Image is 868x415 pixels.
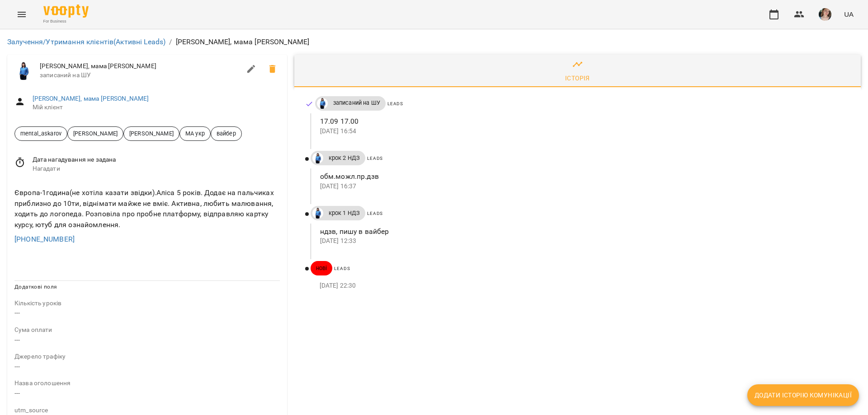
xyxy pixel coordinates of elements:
[33,103,280,112] span: Мій клієнт
[315,98,328,109] a: Дащенко Аня
[317,98,328,109] img: Дащенко Аня
[320,281,846,290] p: [DATE] 22:30
[40,71,241,80] span: записаний на ШУ
[180,129,210,138] span: МА укр
[33,95,149,102] a: [PERSON_NAME], мама [PERSON_NAME]
[11,4,33,25] button: Menu
[312,153,323,163] img: Дащенко Аня
[844,9,854,19] span: UA
[367,211,383,216] span: Leads
[320,127,846,136] p: [DATE] 16:54
[14,235,75,243] a: [PHONE_NUMBER]
[14,308,280,318] p: ---
[840,6,857,23] button: UA
[211,129,241,138] span: вайбер
[311,208,323,219] a: Дащенко Аня
[323,209,365,217] span: крок 1 НДЗ
[176,37,310,47] p: [PERSON_NAME], мама [PERSON_NAME]
[320,171,846,182] p: обм.можл.пр.дзв
[312,208,323,219] img: Дащенко Аня
[7,37,861,47] nav: breadcrumb
[328,99,386,107] span: записаний на ШУ
[320,226,846,237] p: ндзв, пишу в вайбер
[565,73,590,84] div: Історія
[124,129,179,138] span: [PERSON_NAME]
[14,284,57,290] span: Додаткові поля
[14,379,280,388] p: field-description
[14,299,280,308] p: field-description
[14,62,33,80] img: Дащенко Аня
[367,156,383,161] span: Leads
[320,237,846,246] p: [DATE] 12:33
[14,326,280,335] p: field-description
[43,19,89,24] span: For Business
[13,186,282,232] div: Європа-1година(не хотіла казати звідки).Аліса 5 років. Додає на пальчиках приблизно до 10ти, відн...
[33,164,280,173] span: Нагадати
[40,62,241,71] span: [PERSON_NAME], мама [PERSON_NAME]
[819,8,831,21] img: 6afb9eb6cc617cb6866001ac461bd93f.JPG
[14,388,280,399] p: ---
[311,264,333,272] span: нові
[33,155,280,164] span: Дата нагадування не задана
[14,406,280,415] p: field-description
[323,154,365,162] span: крок 2 НДЗ
[334,266,350,271] span: Leads
[14,352,280,361] p: field-description
[747,384,859,406] button: Додати історію комунікації
[7,37,165,46] a: Залучення/Утримання клієнтів(Активні Leads)
[320,116,846,127] p: 17.09 17.00
[169,37,172,47] li: /
[320,182,846,191] p: [DATE] 16:37
[43,5,89,18] img: Voopty Logo
[311,153,323,163] a: Дащенко Аня
[15,129,67,138] span: mental_askarov
[387,101,403,106] span: Leads
[14,335,280,345] p: ---
[14,361,280,372] p: ---
[68,129,123,138] span: [PERSON_NAME]
[755,390,852,401] span: Додати історію комунікації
